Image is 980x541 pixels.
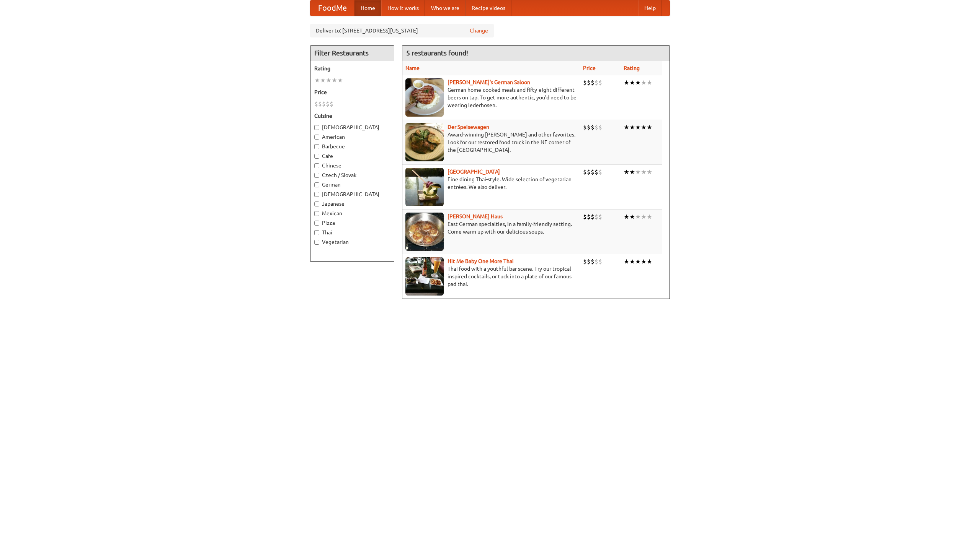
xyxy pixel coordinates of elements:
a: [PERSON_NAME]'s German Saloon [448,79,530,85]
li: ★ [647,257,652,266]
li: ★ [624,168,629,176]
li: $ [587,168,591,176]
label: [DEMOGRAPHIC_DATA] [314,123,390,131]
li: ★ [641,78,647,87]
li: $ [595,257,598,266]
img: babythai.jpg [405,257,444,296]
li: $ [591,123,595,132]
li: $ [591,257,595,266]
input: Barbecue [314,144,319,149]
li: ★ [635,168,641,176]
li: $ [595,213,598,221]
li: $ [587,257,591,266]
a: Rating [624,65,640,71]
img: speisewagen.jpg [405,123,444,161]
li: $ [598,78,602,87]
a: Home [354,0,381,16]
li: ★ [641,213,647,221]
li: $ [598,168,602,176]
li: ★ [635,78,641,87]
input: German [314,182,319,187]
a: Help [638,0,662,16]
a: Who we are [425,0,465,16]
li: $ [322,100,326,108]
li: ★ [635,123,641,132]
li: ★ [629,78,635,87]
a: [GEOGRAPHIC_DATA] [448,169,500,175]
label: German [314,181,390,188]
li: ★ [647,78,652,87]
h5: Price [314,88,390,96]
label: Vegetarian [314,238,390,246]
div: Deliver to: [STREET_ADDRESS][US_STATE] [310,24,494,37]
li: $ [318,100,322,108]
li: ★ [629,213,635,221]
label: Mexican [314,210,390,217]
li: ★ [326,76,332,84]
li: $ [591,168,595,176]
a: How it works [381,0,425,16]
li: ★ [624,257,629,266]
img: esthers.jpg [405,78,444,117]
li: $ [595,168,598,176]
li: ★ [629,123,635,132]
li: $ [598,123,602,132]
p: Fine dining Thai-style. Wide selection of vegetarian entrées. We also deliver. [405,175,577,191]
label: Thai [314,229,390,236]
a: [PERSON_NAME] Haus [448,213,503,219]
li: ★ [647,213,652,221]
li: ★ [624,213,629,221]
p: German home-cooked meals and fifty-eight different beers on tap. To get more authentic, you'd nee... [405,86,577,109]
label: Chinese [314,162,390,169]
li: $ [583,213,587,221]
li: ★ [332,76,337,84]
input: Chinese [314,163,319,168]
li: $ [595,78,598,87]
li: ★ [647,123,652,132]
input: Thai [314,230,319,235]
li: ★ [624,123,629,132]
li: ★ [641,123,647,132]
input: Mexican [314,211,319,216]
label: Barbecue [314,143,390,150]
p: Award-winning [PERSON_NAME] and other favorites. Look for our restored food truck in the NE corne... [405,131,577,154]
li: $ [591,213,595,221]
li: ★ [641,168,647,176]
li: $ [326,100,330,108]
h5: Rating [314,65,390,72]
li: ★ [641,257,647,266]
li: $ [583,123,587,132]
a: Name [405,65,420,71]
li: $ [591,78,595,87]
input: Cafe [314,154,319,159]
li: ★ [314,76,320,84]
a: Der Speisewagen [448,124,489,130]
input: [DEMOGRAPHIC_DATA] [314,125,319,130]
input: [DEMOGRAPHIC_DATA] [314,192,319,197]
li: $ [587,123,591,132]
li: $ [583,257,587,266]
label: Czech / Slovak [314,171,390,179]
label: Pizza [314,219,390,227]
a: Hit Me Baby One More Thai [448,258,514,264]
li: ★ [635,257,641,266]
label: [DEMOGRAPHIC_DATA] [314,190,390,198]
p: Thai food with a youthful bar scene. Try our tropical inspired cocktails, or tuck into a plate of... [405,265,577,288]
li: $ [598,213,602,221]
a: Price [583,65,596,71]
input: Vegetarian [314,240,319,245]
li: ★ [629,257,635,266]
a: Change [470,27,488,34]
img: kohlhaus.jpg [405,213,444,251]
h4: Filter Restaurants [310,45,394,61]
li: $ [314,100,318,108]
p: East German specialties, in a family-friendly setting. Come warm up with our delicious soups. [405,220,577,236]
a: Recipe videos [465,0,511,16]
label: American [314,133,390,141]
label: Cafe [314,152,390,160]
input: American [314,135,319,140]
